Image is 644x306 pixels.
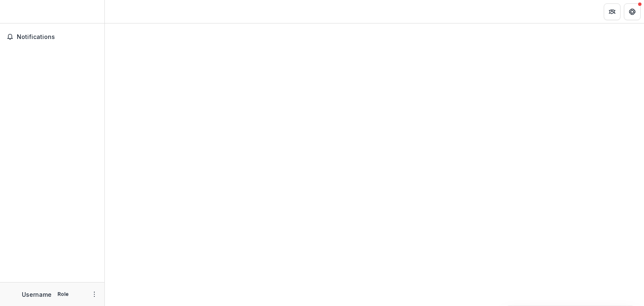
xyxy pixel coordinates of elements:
[3,30,101,44] button: Notifications
[604,3,621,20] button: Partners
[55,290,71,298] p: Role
[89,289,99,299] button: More
[22,290,52,299] p: Username
[624,3,641,20] button: Get Help
[17,34,98,41] span: Notifications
